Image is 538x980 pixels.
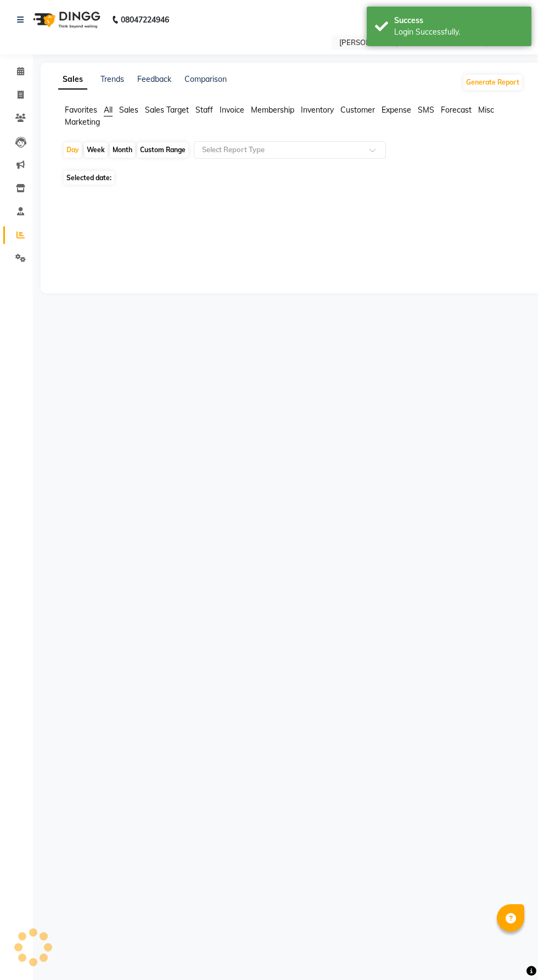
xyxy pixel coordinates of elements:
div: Week [84,142,108,158]
span: Misc [478,105,494,115]
span: Expense [382,105,411,115]
div: Month [110,142,135,158]
span: All [104,105,113,115]
img: logo [28,4,103,35]
div: Login Successfully. [394,26,523,38]
b: 08047224946 [121,4,169,35]
span: SMS [418,105,434,115]
span: Marketing [65,117,100,127]
div: Custom Range [137,142,188,158]
a: Feedback [137,74,171,84]
span: Favorites [65,105,97,115]
span: Selected date: [64,171,114,185]
span: Invoice [220,105,244,115]
span: Inventory [301,105,334,115]
div: Success [394,15,523,26]
a: Trends [100,74,124,84]
a: Sales [58,70,87,90]
button: Generate Report [463,75,522,90]
span: Staff [195,105,213,115]
span: Sales Target [145,105,189,115]
div: Day [64,142,82,158]
span: Forecast [441,105,472,115]
span: Sales [119,105,138,115]
a: Comparison [184,74,227,84]
span: Membership [251,105,294,115]
span: Customer [340,105,375,115]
